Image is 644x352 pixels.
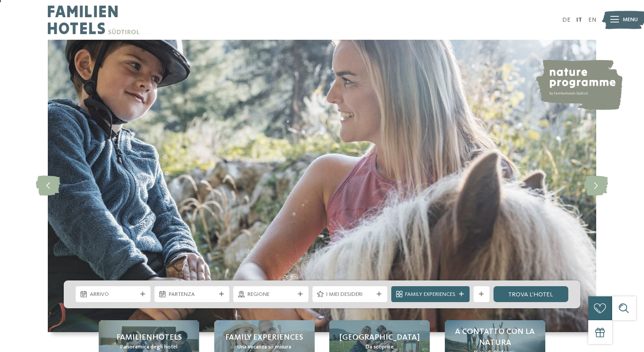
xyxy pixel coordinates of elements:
[326,291,373,299] span: I miei desideri
[562,17,571,23] a: DE
[623,16,638,24] span: Menu
[588,17,596,23] a: EN
[494,286,568,302] a: trova l’hotel
[576,17,582,23] a: IT
[339,332,420,343] span: [GEOGRAPHIC_DATA]
[453,326,537,348] span: A contatto con la natura
[116,332,182,343] span: Familienhotels
[366,343,394,351] span: Da scoprire
[48,40,596,332] img: Family hotel Alto Adige: the happy family places!
[535,60,622,110] img: nature programme by Familienhotels Südtirol
[225,332,303,343] span: Family experiences
[405,291,455,299] span: Family Experiences
[120,343,177,351] span: Panoramica degli hotel
[247,291,294,299] span: Regione
[90,291,137,299] span: Arrivo
[237,343,291,351] span: Una vacanza su misura
[169,291,216,299] span: Partenza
